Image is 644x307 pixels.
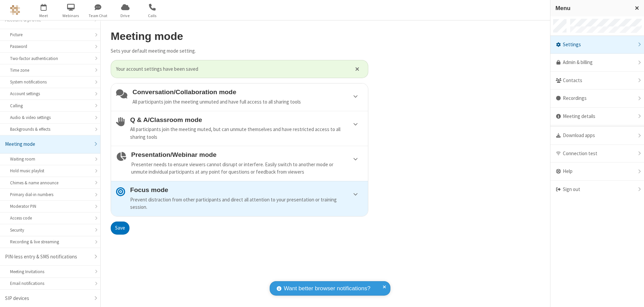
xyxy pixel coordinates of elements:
div: Help [550,163,644,181]
span: Team Chat [86,13,111,19]
button: Close alert [352,64,363,74]
span: Meet [31,13,56,19]
h3: Menu [555,5,629,11]
div: Email notifications [10,280,90,287]
div: Contacts [550,72,644,90]
h4: Conversation/Collaboration mode [132,88,363,96]
div: Meeting mode [5,140,90,148]
div: Settings [550,36,644,54]
div: Account settings [10,90,90,97]
div: All participants join the meeting unmuted and have full access to all sharing tools [132,98,363,106]
div: Presenter needs to ensure viewers cannot disrupt or interfere. Easily switch to another mode or u... [131,161,363,176]
div: Prevent distraction from other participants and direct all attention to your presentation or trai... [130,196,363,211]
div: Waiting room [10,156,90,162]
span: Webinars [58,13,84,19]
div: SIP devices [5,295,90,302]
div: Two-factor authentication [10,55,90,62]
span: Calls [140,13,165,19]
div: Recording & live streaming [10,239,90,245]
div: Recordings [550,89,644,108]
div: Backgrounds & effects [10,126,90,132]
div: Security [10,227,90,233]
div: Download apps [550,127,644,145]
div: System notifications [10,79,90,85]
div: All participants join the meeting muted, but can unmute themselves and have restricted access to ... [130,126,363,141]
a: Admin & billing [550,54,644,72]
h4: Focus mode [130,186,363,193]
h2: Meeting mode [111,30,368,42]
div: PIN-less entry & SMS notifications [5,253,90,261]
div: Meeting Invitations [10,268,90,275]
span: Drive [113,13,138,19]
div: Sign out [550,181,644,198]
span: Want better browser notifications? [284,284,370,293]
div: Hold music playlist [10,168,90,174]
div: Primary dial-in numbers [10,191,90,198]
div: Audio & video settings [10,114,90,121]
div: Access code [10,215,90,221]
button: Save [111,222,129,235]
h4: Presentation/Webinar mode [131,151,363,158]
div: Calling [10,103,90,109]
div: Connection test [550,145,644,163]
img: QA Selenium DO NOT DELETE OR CHANGE [10,5,20,15]
div: Moderator PIN [10,203,90,209]
h4: Q & A/Classroom mode [130,116,363,123]
div: Picture [10,32,90,38]
div: Meeting details [550,108,644,126]
p: Sets your default meeting mode setting. [111,47,368,55]
span: Your account settings have been saved [116,65,347,73]
div: Chimes & name announce [10,180,90,186]
div: Time zone [10,67,90,73]
div: Password [10,43,90,50]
